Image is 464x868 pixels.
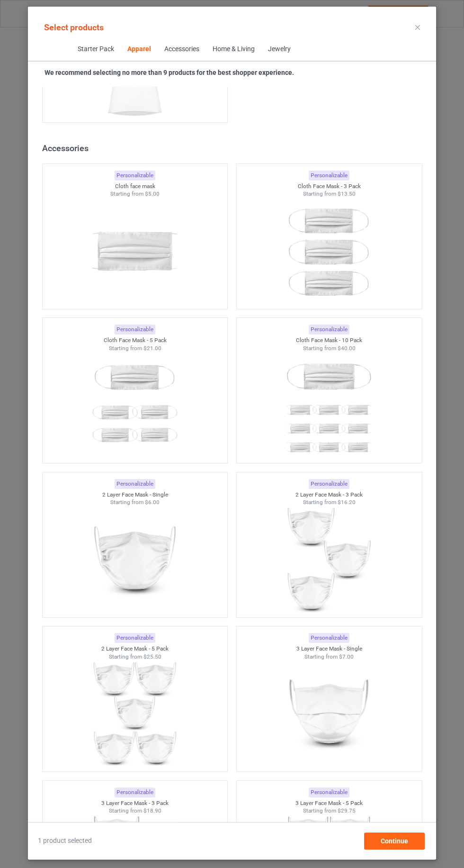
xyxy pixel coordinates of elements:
[92,198,177,304] img: regular.jpg
[145,499,160,506] span: $6.00
[381,837,408,845] span: Continue
[237,491,422,499] div: 2 Layer Face Mask - 3 Pack
[237,498,422,506] div: Starting from
[237,807,422,815] div: Starting from
[43,336,228,344] div: Cloth Face Mask - 5 Pack
[237,182,422,190] div: Cloth Face Mask - 3 Pack
[237,645,422,653] div: 3 Layer Face Mask - Single
[45,69,294,76] strong: We recommend selecting no more than 9 products for the best shopper experience.
[43,498,228,506] div: Starting from
[43,344,228,353] div: Starting from
[286,660,371,767] img: regular.jpg
[43,190,228,198] div: Starting from
[43,491,228,499] div: 2 Layer Face Mask - Single
[268,45,290,54] div: Jewelry
[237,336,422,344] div: Cloth Face Mask - 10 Pack
[38,836,92,846] span: 1 product selected
[309,325,349,335] div: Personalizable
[127,45,151,54] div: Apparel
[115,479,155,489] div: Personalizable
[92,506,177,613] img: regular.jpg
[237,799,422,807] div: 3 Layer Face Mask - 5 Pack
[237,653,422,661] div: Starting from
[286,352,371,458] img: regular.jpg
[43,182,228,190] div: Cloth face mask
[115,787,155,797] div: Personalizable
[71,38,120,61] span: Starter Pack
[338,807,356,814] span: $29.75
[43,653,228,661] div: Starting from
[42,143,427,154] div: Accessories
[286,506,371,613] img: regular.jpg
[143,807,161,814] span: $18.90
[309,171,349,181] div: Personalizable
[237,344,422,353] div: Starting from
[339,653,354,660] span: $7.00
[164,45,199,54] div: Accessories
[364,832,425,850] div: Continue
[237,190,422,198] div: Starting from
[338,190,356,197] span: $13.50
[43,645,228,653] div: 2 Layer Face Mask - 5 Pack
[212,45,254,54] div: Home & Living
[143,653,161,660] span: $25.50
[92,352,177,458] img: regular.jpg
[43,807,228,815] div: Starting from
[92,660,177,767] img: regular.jpg
[43,799,228,807] div: 3 Layer Face Mask - 3 Pack
[115,325,155,335] div: Personalizable
[309,633,349,643] div: Personalizable
[338,345,356,352] span: $40.00
[44,22,104,32] span: Select products
[143,345,161,352] span: $21.00
[309,479,349,489] div: Personalizable
[309,787,349,797] div: Personalizable
[338,499,356,506] span: $16.20
[286,198,371,304] img: regular.jpg
[115,171,155,181] div: Personalizable
[145,190,160,197] span: $5.00
[115,633,155,643] div: Personalizable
